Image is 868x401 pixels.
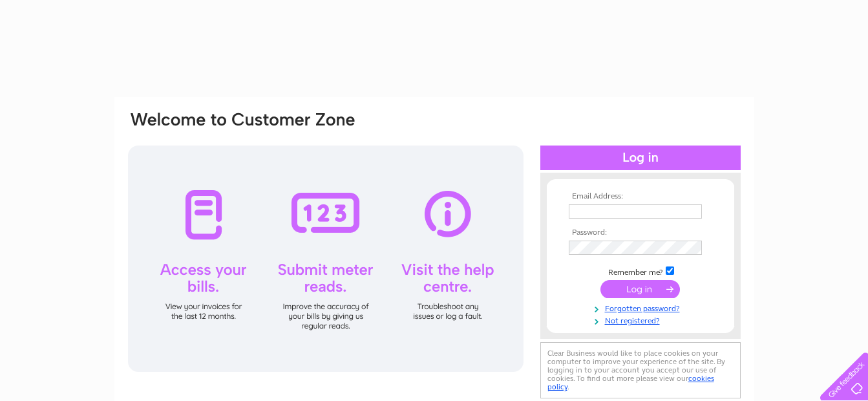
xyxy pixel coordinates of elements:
[566,228,715,237] th: Password:
[569,314,715,326] a: Not registered?
[540,342,741,398] div: Clear Business would like to place cookies on your computer to improve your experience of the sit...
[566,192,715,201] th: Email Address:
[569,301,715,314] a: Forgotten password?
[600,280,680,298] input: Submit
[547,374,714,391] a: cookies policy
[566,265,715,277] td: Remember me?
